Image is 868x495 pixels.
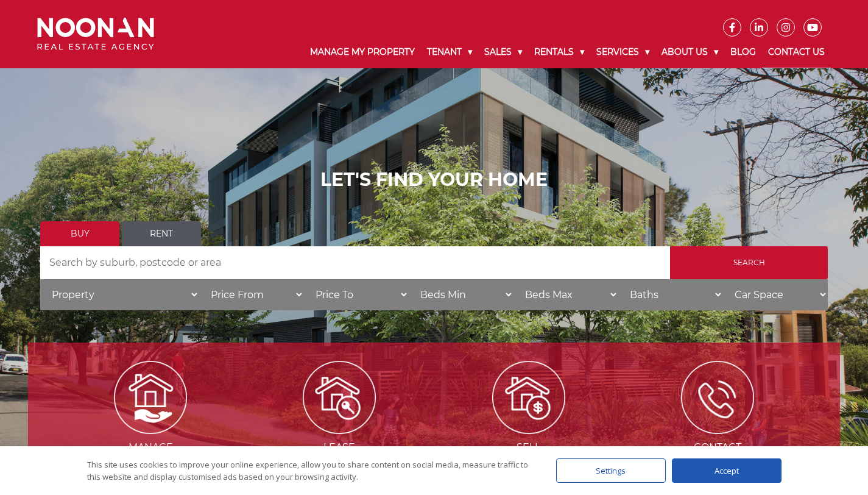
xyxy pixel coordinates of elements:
span: Sell my Property [436,440,622,469]
a: Sales [478,37,528,68]
a: Managemy Property [57,391,244,468]
a: Services [590,37,655,68]
img: Manage my Property [114,361,187,434]
a: ContactUs [624,391,811,468]
div: Settings [556,458,666,483]
a: Sellmy Property [436,391,622,468]
img: Lease my property [303,361,376,434]
span: Contact Us [624,440,811,469]
a: Rent [122,221,201,246]
a: Blog [724,37,762,68]
img: Noonan Real Estate Agency [37,18,154,50]
a: Leasemy Property [246,391,432,468]
img: ICONS [681,361,754,434]
span: Lease my Property [246,440,432,469]
a: Manage My Property [304,37,421,68]
a: Rentals [528,37,590,68]
div: This site uses cookies to improve your online experience, allow you to share content on social me... [87,458,532,483]
a: Buy [40,221,119,246]
h1: LET'S FIND YOUR HOME [40,169,828,191]
div: Accept [672,458,782,483]
span: Manage my Property [57,440,244,469]
input: Search by suburb, postcode or area [40,246,670,279]
a: Contact Us [762,37,831,68]
img: Sell my property [492,361,565,434]
a: Tenant [421,37,478,68]
a: About Us [655,37,724,68]
input: Search [670,246,828,279]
